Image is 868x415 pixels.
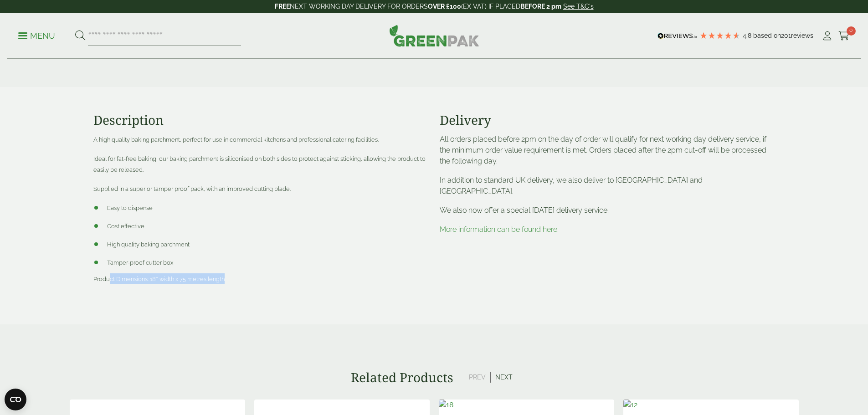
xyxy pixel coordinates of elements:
i: Cart [838,31,850,41]
img: REVIEWS.io [657,33,697,39]
span: High quality baking parchment [107,241,190,248]
span: 201 [781,32,791,39]
img: GreenPak Supplies [389,25,479,46]
span: reviews [791,32,813,39]
h3: Description [93,113,429,128]
p: All orders placed before 2pm on the day of order will qualify for next working day delivery servi... [440,134,775,167]
a: 0 [838,29,850,43]
span: Easy to dispense [107,205,153,211]
p: We also now offer a special [DATE] delivery service. [440,205,775,216]
a: Menu [18,31,55,40]
strong: FREE [275,3,290,10]
p: In addition to standard UK delivery, we also deliver to [GEOGRAPHIC_DATA] and [GEOGRAPHIC_DATA]. [440,175,775,197]
button: Open CMP widget [5,389,26,410]
span: Tamper-proof cutter box [107,259,173,266]
span: Product Dimensions: 18″ width x 75 metres length [93,276,225,282]
span: Cost effective [107,223,144,230]
strong: OVER £100 [428,3,461,10]
a: See T&C's [563,3,594,10]
strong: BEFORE 2 pm [520,3,561,10]
h3: Related Products [351,370,453,385]
button: Next [491,372,517,383]
span: Based on [753,32,781,39]
h3: Delivery [440,113,775,128]
button: Prev [464,372,491,383]
span: Ideal for fat-free baking, our baking parchment is siliconised on both sides to protect against s... [93,155,426,173]
i: My Account [822,31,833,41]
span: 0 [847,26,856,36]
div: 4.79 Stars [699,31,740,40]
span: A high quality baking parchment, perfect for use in commercial kitchens and professional catering... [93,136,379,143]
span: 4.8 [743,32,753,39]
p: Menu [18,31,55,41]
a: More information can be found here. [440,225,559,234]
span: Supplied in a superior tamper proof pack, with an improved cutting blade. [93,185,291,192]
